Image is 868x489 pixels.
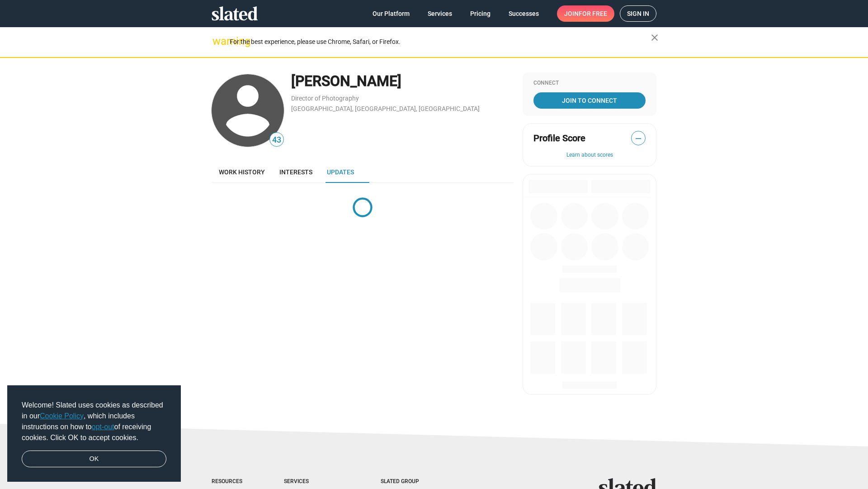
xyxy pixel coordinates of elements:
a: [GEOGRAPHIC_DATA], [GEOGRAPHIC_DATA], [GEOGRAPHIC_DATA] [291,105,480,112]
a: Pricing [463,5,498,22]
a: Our Platform [365,5,417,22]
span: Services [428,5,452,22]
div: Services [284,478,344,485]
a: Director of Photography [291,95,359,102]
div: Resources [212,478,248,485]
mat-icon: close [649,32,660,43]
span: 43 [270,134,283,146]
span: Profile Score [533,132,585,144]
span: for free [579,5,607,22]
div: For the best experience, please use Chrome, Safari, or Firefox. [230,36,651,48]
span: Our Platform [373,5,410,22]
a: Join To Connect [533,92,646,109]
span: Join To Connect [535,92,644,109]
div: Connect [533,80,646,87]
span: Updates [327,168,354,176]
a: Successes [501,5,546,22]
a: Services [420,5,459,22]
span: Successes [509,5,539,22]
span: Welcome! Slated uses cookies as described in our , which includes instructions on how to of recei... [22,400,166,443]
a: Work history [212,161,272,183]
div: cookieconsent [7,385,181,482]
a: Cookie Policy [40,412,84,420]
span: Interests [279,168,312,176]
a: Updates [320,161,361,183]
span: Sign in [627,6,649,21]
mat-icon: warning [212,36,223,47]
a: opt-out [92,423,114,431]
a: Joinfor free [557,5,614,22]
a: Sign in [620,5,656,22]
button: Learn about scores [533,152,646,159]
span: Work history [219,168,265,176]
div: [PERSON_NAME] [291,72,514,91]
span: — [632,133,645,144]
div: Slated Group [381,478,442,485]
a: dismiss cookie message [22,451,166,468]
span: Join [564,5,607,22]
a: Interests [272,161,320,183]
span: Pricing [470,5,491,22]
